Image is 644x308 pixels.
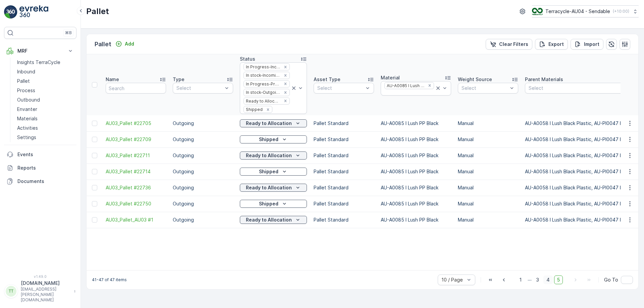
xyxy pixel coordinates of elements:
[244,89,281,96] div: In stock-Outgoing
[4,148,76,161] a: Events
[282,90,289,95] div: Remove In stock-Outgoing
[385,82,425,89] div: AU-A0085 I Lush PP Black
[462,85,508,91] p: Select
[604,276,618,283] span: Go To
[240,216,307,224] button: Ready to Allocation
[264,107,272,112] div: Remove Shipped
[4,44,76,58] button: MRF
[535,39,568,50] button: Export
[454,147,522,164] td: Manual
[525,76,563,83] p: Parent Materials
[454,115,522,131] td: Manual
[106,168,166,175] span: AU03_Pallet #22714
[377,147,454,164] td: AU-A0085 I Lush PP Black
[92,217,97,223] div: Toggle Row Selected
[169,147,236,164] td: Outgoing
[106,200,166,207] a: AU03_Pallet #22750
[584,41,599,48] p: Import
[14,105,76,114] a: Envanter
[528,275,532,284] p: ...
[240,200,307,208] button: Shipped
[377,164,454,180] td: AU-A0085 I Lush PP Black
[426,83,433,88] div: Remove AU-A0085 I Lush PP Black
[454,180,522,196] td: Manual
[169,180,236,196] td: Outgoing
[613,9,629,14] p: ( +10:00 )
[532,8,543,15] img: terracycle_logo.png
[499,41,528,48] p: Clear Filters
[17,78,30,84] p: Pallet
[377,115,454,131] td: AU-A0085 I Lush PP Black
[21,287,70,303] p: [EMAIL_ADDRESS][PERSON_NAME][DOMAIN_NAME]
[4,161,76,175] a: Reports
[106,83,166,94] input: Search
[92,137,97,142] div: Toggle Row Selected
[95,40,111,49] p: Pallet
[17,106,37,113] p: Envanter
[106,152,166,159] a: AU03_Pallet #22711
[17,68,35,75] p: Inbound
[282,64,289,70] div: Remove In Progress-Incoming
[19,5,48,19] img: logo_light-DOdMpM7g.png
[282,81,289,86] div: Remove In Progress-Processing
[377,180,454,196] td: AU-A0085 I Lush PP Black
[377,131,454,147] td: AU-A0085 I Lush PP Black
[169,164,236,180] td: Outgoing
[244,64,281,70] div: In Progress-Incoming
[244,72,281,78] div: In stock-Incoming
[377,196,454,212] td: AU-A0085 I Lush PP Black
[310,147,377,164] td: Pallet Standard
[4,5,17,19] img: logo
[169,115,236,131] td: Outgoing
[244,106,264,113] div: Shipped
[533,275,542,284] span: 3
[282,73,289,78] div: Remove In stock-Incoming
[14,114,76,123] a: Materials
[17,59,60,66] p: Insights TerraCycle
[4,175,76,188] a: Documents
[17,125,38,131] p: Activities
[381,74,400,81] p: Material
[92,121,97,126] div: Toggle Row Selected
[571,39,603,50] button: Import
[65,30,72,36] p: ⌘B
[106,184,166,191] a: AU03_Pallet #22736
[486,39,532,50] button: Clear Filters
[6,286,16,297] div: TT
[310,212,377,228] td: Pallet Standard
[310,196,377,212] td: Pallet Standard
[17,87,35,94] p: Process
[240,56,255,62] p: Status
[244,98,281,104] div: Ready to Allocation
[92,201,97,206] div: Toggle Row Selected
[169,131,236,147] td: Outgoing
[282,98,289,104] div: Remove Ready to Allocation
[17,151,74,158] p: Events
[259,168,278,175] p: Shipped
[14,86,76,95] a: Process
[532,5,639,17] button: Terracycle-AU04 - Sendable(+10:00)
[106,120,166,127] span: AU03_Pallet #22705
[17,97,40,103] p: Outbound
[246,120,292,127] p: Ready to Allocation
[240,119,307,127] button: Ready to Allocation
[545,8,610,15] p: Terracycle-AU04 - Sendable
[14,67,76,76] a: Inbound
[259,200,278,207] p: Shipped
[4,280,76,303] button: TT[DOMAIN_NAME][EMAIL_ADDRESS][PERSON_NAME][DOMAIN_NAME]
[176,85,223,91] p: Select
[21,280,70,287] p: [DOMAIN_NAME]
[244,81,281,87] div: In Progress-Processing
[106,136,166,143] span: AU03_Pallet #22709
[240,184,307,192] button: Ready to Allocation
[169,212,236,228] td: Outgoing
[17,178,74,185] p: Documents
[377,212,454,228] td: AU-A0085 I Lush PP Black
[454,131,522,147] td: Manual
[113,40,137,48] button: Add
[125,41,134,47] p: Add
[310,164,377,180] td: Pallet Standard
